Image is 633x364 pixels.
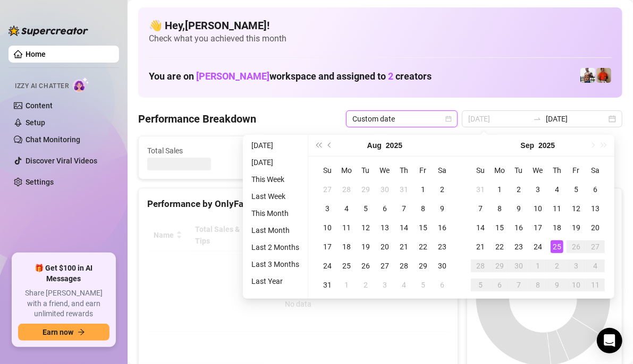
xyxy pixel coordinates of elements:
[509,237,528,256] td: 2025-09-23
[551,279,563,291] div: 9
[528,275,547,294] td: 2025-10-08
[471,275,490,294] td: 2025-10-05
[528,237,547,256] td: 2025-09-24
[509,180,528,199] td: 2025-09-02
[247,173,303,186] li: This Week
[586,275,605,294] td: 2025-10-11
[567,161,586,180] th: Fr
[490,256,509,275] td: 2025-09-29
[18,324,109,341] button: Earn nowarrow-right
[533,115,542,123] span: to
[493,259,506,272] div: 29
[509,218,528,237] td: 2025-09-16
[512,202,525,215] div: 9
[589,183,602,196] div: 6
[531,259,544,272] div: 1
[375,199,394,218] td: 2025-08-06
[509,161,528,180] th: Tu
[398,202,410,215] div: 7
[589,221,602,234] div: 20
[73,77,89,92] img: AI Chatter
[318,275,337,294] td: 2025-08-31
[413,256,433,275] td: 2025-08-29
[509,199,528,218] td: 2025-09-09
[356,256,375,275] td: 2025-08-26
[490,180,509,199] td: 2025-09-01
[471,180,490,199] td: 2025-08-31
[528,180,547,199] td: 2025-09-03
[313,135,324,156] button: Last year (Control + left)
[490,218,509,237] td: 2025-09-15
[471,199,490,218] td: 2025-09-07
[78,328,85,336] span: arrow-right
[378,221,391,234] div: 13
[356,275,375,294] td: 2025-09-02
[547,256,567,275] td: 2025-10-02
[394,218,413,237] td: 2025-08-14
[512,279,525,291] div: 7
[359,279,372,291] div: 2
[436,279,449,291] div: 6
[493,202,506,215] div: 8
[247,156,303,169] li: [DATE]
[375,275,394,294] td: 2025-09-03
[394,256,413,275] td: 2025-08-28
[321,221,334,234] div: 10
[596,68,611,83] img: Justin
[531,221,544,234] div: 17
[394,180,413,199] td: 2025-07-31
[43,328,73,336] span: Earn now
[9,25,88,36] img: logo-BBDzfeDw.svg
[247,190,303,203] li: Last Week
[436,240,449,253] div: 23
[149,71,432,82] h1: You are on workspace and assigned to creators
[413,161,433,180] th: Fr
[474,259,487,272] div: 28
[247,139,303,152] li: [DATE]
[580,68,595,83] img: JUSTIN
[551,183,563,196] div: 4
[356,199,375,218] td: 2025-08-05
[375,161,394,180] th: We
[378,240,391,253] div: 20
[528,199,547,218] td: 2025-09-10
[321,279,334,291] div: 31
[375,218,394,237] td: 2025-08-13
[247,258,303,271] li: Last 3 Months
[471,161,490,180] th: Su
[433,256,452,275] td: 2025-08-30
[337,218,356,237] td: 2025-08-11
[570,221,583,234] div: 19
[433,161,452,180] th: Sa
[337,199,356,218] td: 2025-08-04
[18,263,109,284] span: 🎁 Get $100 in AI Messages
[318,180,337,199] td: 2025-07-27
[359,221,372,234] div: 12
[436,259,449,272] div: 30
[398,221,410,234] div: 14
[413,275,433,294] td: 2025-09-05
[340,240,353,253] div: 18
[18,288,109,319] span: Share [PERSON_NAME] with a friend, and earn unlimited rewards
[512,259,525,272] div: 30
[521,135,535,156] button: Choose a month
[471,256,490,275] td: 2025-09-28
[359,202,372,215] div: 5
[359,240,372,253] div: 19
[512,221,525,234] div: 16
[413,199,433,218] td: 2025-08-08
[26,178,54,186] a: Settings
[586,256,605,275] td: 2025-10-04
[512,240,525,253] div: 23
[147,197,449,211] div: Performance by OnlyFans Creator
[528,256,547,275] td: 2025-10-01
[567,199,586,218] td: 2025-09-12
[528,218,547,237] td: 2025-09-17
[567,180,586,199] td: 2025-09-05
[15,81,69,91] span: Izzy AI Chatter
[337,180,356,199] td: 2025-07-28
[375,237,394,256] td: 2025-08-20
[356,237,375,256] td: 2025-08-19
[436,183,449,196] div: 2
[375,180,394,199] td: 2025-07-30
